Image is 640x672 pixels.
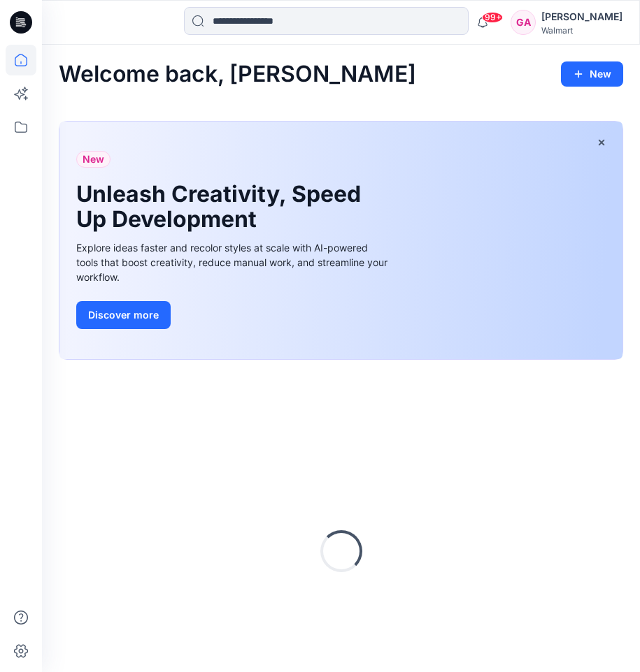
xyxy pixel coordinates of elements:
[76,301,171,329] button: Discover more
[76,240,391,284] div: Explore ideas faster and recolor styles at scale with AI-powered tools that boost creativity, red...
[561,61,623,87] button: New
[511,10,536,35] div: GA
[83,151,104,168] span: New
[59,61,416,87] h2: Welcome back, [PERSON_NAME]
[541,8,623,25] div: [PERSON_NAME]
[76,182,370,232] h1: Unleash Creativity, Speed Up Development
[76,301,391,329] a: Discover more
[541,25,623,36] div: Walmart
[482,12,503,23] span: 99+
